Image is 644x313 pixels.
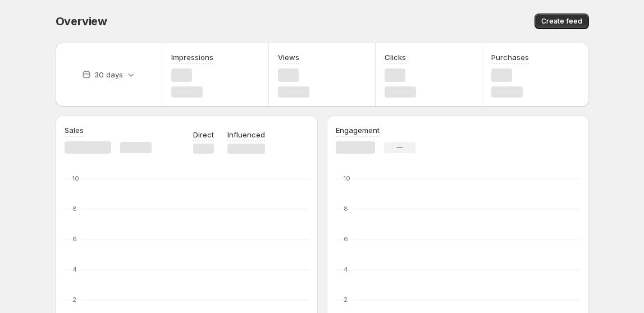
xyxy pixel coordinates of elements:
h3: Purchases [491,52,529,63]
text: 4 [344,265,348,273]
text: 8 [344,205,348,213]
button: Create feed [535,13,589,29]
p: Influenced [227,129,265,140]
h3: Views [278,52,299,63]
text: 2 [344,296,348,303]
text: 10 [344,174,350,182]
h3: Sales [65,125,84,136]
p: 30 days [94,69,123,80]
h3: Clicks [385,52,406,63]
span: Overview [56,15,107,28]
h3: Impressions [171,52,213,63]
text: 6 [344,235,348,243]
span: Create feed [541,17,582,26]
text: 6 [72,235,77,243]
p: Direct [193,129,214,140]
text: 10 [72,174,79,182]
h3: Engagement [336,125,380,136]
text: 4 [72,265,77,273]
text: 8 [72,205,77,213]
text: 2 [72,296,76,303]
